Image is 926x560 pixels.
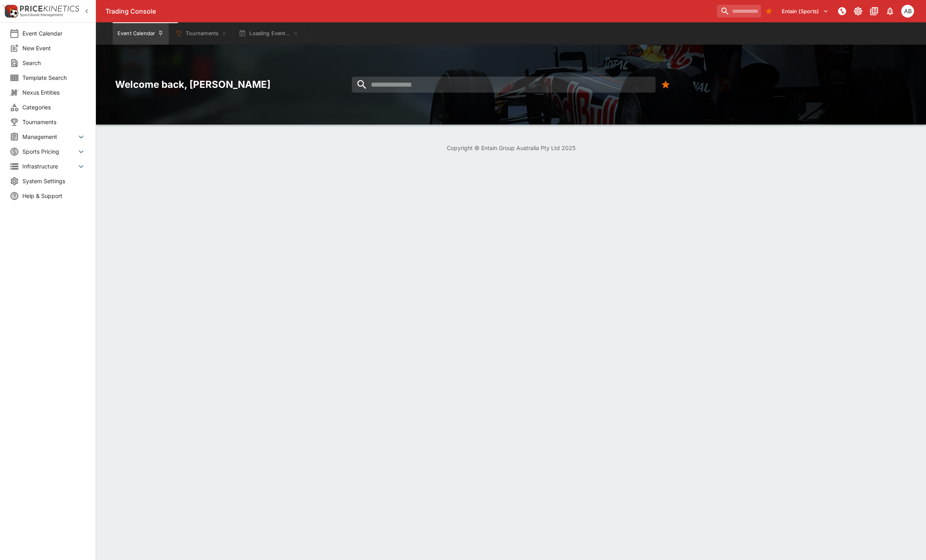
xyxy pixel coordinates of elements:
span: Template Search [22,73,86,82]
button: NOT Connected to PK [835,4,849,18]
span: System Settings [22,177,86,185]
button: Bookmarks [763,5,775,18]
button: Documentation [867,4,881,18]
span: Help & Support [22,192,86,200]
span: Nexus Entities [22,88,86,97]
span: Categories [22,103,86,111]
span: New Event [22,44,86,52]
button: Notifications [883,4,897,18]
button: Bookmarks [658,77,674,93]
input: search [352,77,656,93]
span: Management [22,133,76,141]
span: Event Calendar [22,29,86,38]
button: Select Tenant [777,5,833,18]
button: Toggle light/dark mode [851,4,865,18]
img: Sportsbook Management [20,13,63,17]
button: Event Calendar [113,22,169,45]
button: Tournaments [170,22,232,45]
div: Alex Bothe [901,5,914,18]
h2: Welcome back, [PERSON_NAME] [115,78,376,91]
span: Tournaments [22,118,86,126]
input: search [717,5,761,18]
p: Copyright © Entain Group Australia Pty Ltd 2025 [96,144,926,152]
button: Alex Bothe [899,2,916,20]
img: PriceKinetics [20,6,79,12]
span: Search [22,59,86,67]
span: Sports Pricing [22,147,76,156]
div: Trading Console [106,7,714,16]
span: Infrastructure [22,162,76,170]
button: Loading Event... [234,22,304,45]
img: PriceKinetics Logo [2,3,18,19]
